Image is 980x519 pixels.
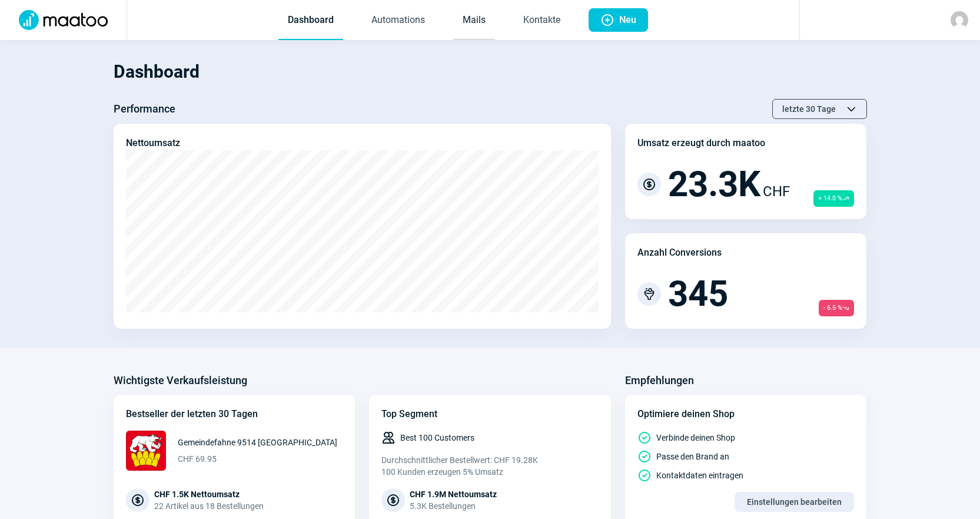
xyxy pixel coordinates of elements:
[400,432,474,444] span: Best 100 Customers
[12,10,115,30] img: Logo
[362,1,434,40] a: Automations
[735,492,854,512] button: Einstellungen bearbeiten
[668,167,760,202] span: 23.3K
[381,407,599,421] div: Top Segment
[747,492,842,511] span: Einstellungen bearbeiten
[114,52,867,92] h1: Dashboard
[637,246,722,260] div: Anzahl Conversions
[668,276,728,312] span: 345
[154,488,264,500] div: CHF 1.5K Nettoumsatz
[178,437,337,448] span: Gemeindefahne 9514 [GEOGRAPHIC_DATA]
[656,451,729,462] span: Passe den Brand an
[154,500,264,512] div: 22 Artikel aus 18 Bestellungen
[410,488,497,500] div: CHF 1.9M Nettoumsatz
[625,371,694,390] h3: Empfehlungen
[951,11,968,29] img: avatar
[619,8,636,32] span: Neu
[514,1,570,40] a: Kontakte
[637,136,765,150] div: Umsatz erzeugt durch maatoo
[656,470,743,481] span: Kontaktdaten eintragen
[813,190,854,207] span: + 14.0 %
[453,1,495,40] a: Mails
[589,8,648,32] button: Neu
[656,432,735,444] span: Verbinde deinen Shop
[114,100,175,118] h3: Performance
[819,300,854,316] span: - 6.5 %
[126,431,166,471] img: 68x68
[126,136,180,150] div: Nettoumsatz
[114,371,247,390] h3: Wichtigste Verkaufsleistung
[637,407,855,421] div: Optimiere deinen Shop
[178,453,337,465] span: CHF 69.95
[782,100,836,118] span: letzte 30 Tage
[410,500,497,512] div: 5.3K Bestellungen
[763,181,790,202] span: CHF
[278,1,343,40] a: Dashboard
[381,454,599,478] div: Durchschnittlicher Bestellwert: CHF 19.28K 100 Kunden erzeugen 5% Umsatz
[126,407,343,421] div: Bestseller der letzten 30 Tagen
